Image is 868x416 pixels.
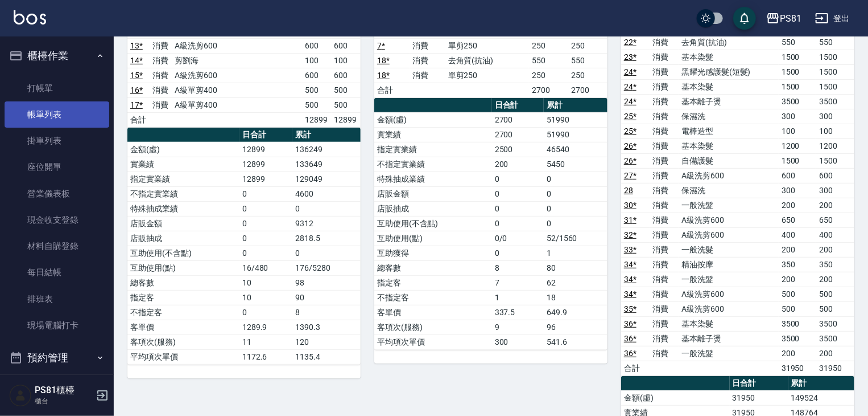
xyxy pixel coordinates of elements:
[779,242,816,257] td: 200
[779,35,816,50] td: 550
[127,186,239,201] td: 不指定實業績
[150,97,172,112] td: 消費
[816,361,854,376] td: 31950
[239,275,292,290] td: 10
[292,186,361,201] td: 4600
[5,233,109,259] a: 材料自購登錄
[374,290,492,305] td: 不指定客
[650,94,679,109] td: 消費
[816,183,854,198] td: 300
[679,124,779,138] td: 電棒造型
[292,260,361,275] td: 176/5280
[811,8,854,29] button: 登出
[529,83,568,97] td: 2700
[127,112,150,127] td: 合計
[779,79,816,94] td: 1500
[650,316,679,331] td: 消費
[9,384,32,407] img: Person
[650,124,679,138] td: 消費
[374,201,492,216] td: 店販抽成
[679,79,779,94] td: 基本染髮
[650,138,679,153] td: 消費
[621,390,730,405] td: 金額(虛)
[679,227,779,242] td: A級洗剪600
[492,142,544,157] td: 2500
[492,246,544,260] td: 0
[816,198,854,213] td: 200
[239,290,292,305] td: 10
[150,68,172,83] td: 消費
[5,373,109,402] button: 報表及分析
[544,275,607,290] td: 62
[239,186,292,201] td: 0
[332,112,361,127] td: 12899
[239,246,292,260] td: 0
[544,127,607,142] td: 51990
[544,172,607,186] td: 0
[239,128,292,142] th: 日合計
[172,68,302,83] td: A級洗剪600
[239,335,292,349] td: 11
[292,349,361,364] td: 1135.4
[779,183,816,198] td: 300
[239,172,292,186] td: 12899
[568,83,607,97] td: 2700
[816,257,854,272] td: 350
[374,157,492,172] td: 不指定實業績
[544,305,607,320] td: 649.9
[492,157,544,172] td: 200
[35,385,93,396] h5: PS81櫃檯
[292,157,361,172] td: 133649
[239,216,292,231] td: 0
[374,320,492,335] td: 客項次(服務)
[779,316,816,331] td: 3500
[302,112,331,127] td: 12899
[127,260,239,275] td: 互助使用(點)
[788,376,854,391] th: 累計
[374,186,492,201] td: 店販金額
[544,186,607,201] td: 0
[332,97,361,112] td: 500
[410,68,445,83] td: 消費
[816,94,854,109] td: 3500
[816,227,854,242] td: 400
[292,335,361,349] td: 120
[650,227,679,242] td: 消費
[5,75,109,101] a: 打帳單
[292,320,361,335] td: 1390.3
[239,157,292,172] td: 12899
[568,68,607,83] td: 250
[292,142,361,157] td: 136249
[239,201,292,216] td: 0
[544,320,607,335] td: 96
[374,112,492,127] td: 金額(虛)
[679,301,779,316] td: A級洗剪600
[445,53,530,68] td: 去角質(抗油)
[650,109,679,124] td: 消費
[5,101,109,128] a: 帳單列表
[127,290,239,305] td: 指定客
[650,153,679,168] td: 消費
[650,331,679,346] td: 消費
[374,335,492,349] td: 平均項次單價
[302,53,331,68] td: 100
[374,305,492,320] td: 客單價
[650,301,679,316] td: 消費
[544,201,607,216] td: 0
[239,260,292,275] td: 16/480
[529,68,568,83] td: 250
[492,127,544,142] td: 2700
[5,343,109,373] button: 預約管理
[779,50,816,64] td: 1500
[492,260,544,275] td: 8
[492,275,544,290] td: 7
[679,168,779,183] td: A級洗剪600
[127,275,239,290] td: 總客數
[14,10,46,25] img: Logo
[679,213,779,227] td: A級洗剪600
[492,201,544,216] td: 0
[127,157,239,172] td: 實業績
[730,390,788,405] td: 31950
[779,124,816,138] td: 100
[779,94,816,109] td: 3500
